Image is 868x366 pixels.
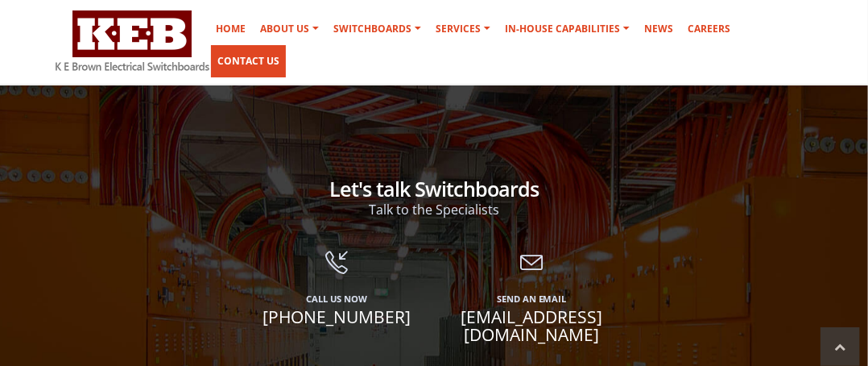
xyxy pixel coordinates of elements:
[446,290,618,308] span: Send An Email
[56,178,812,200] h2: Let's talk Switchboards
[638,13,680,45] a: News
[209,13,252,45] a: Home
[251,290,423,308] span: Call Us Now
[429,13,497,45] a: Services
[251,252,423,350] a: Call Us Now [PHONE_NUMBER]
[211,45,286,77] a: Contact Us
[251,308,423,326] span: [PHONE_NUMBER]
[681,13,737,45] a: Careers
[56,200,812,219] p: Talk to the Specialists
[56,10,209,71] img: K E Brown Electrical Switchboards
[327,13,428,45] a: Switchboards
[446,308,618,343] span: [EMAIL_ADDRESS][DOMAIN_NAME]
[498,13,636,45] a: In-house Capabilities
[254,13,325,45] a: About Us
